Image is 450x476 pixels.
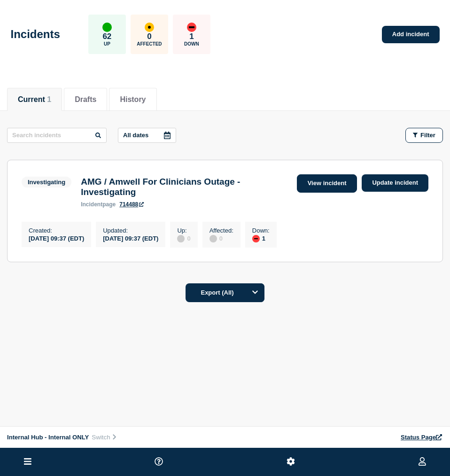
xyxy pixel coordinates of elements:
span: Investigating [22,177,71,187]
div: disabled [209,235,217,242]
div: 0 [177,234,190,242]
p: Up [104,41,110,47]
div: [DATE] 09:37 (EDT) [103,234,158,242]
span: Filter [420,132,435,139]
p: page [81,201,116,208]
p: Affected : [209,227,233,234]
a: View incident [297,174,357,193]
p: 62 [102,32,111,41]
button: History [120,95,146,104]
p: Created : [29,227,84,234]
p: 0 [147,32,151,41]
div: disabled [177,235,185,242]
div: [DATE] 09:37 (EDT) [29,234,84,242]
button: Options [246,283,264,302]
p: 1 [189,32,194,41]
a: Add incident [382,26,440,43]
div: up [102,23,112,32]
p: Down [184,41,199,47]
button: All dates [118,128,176,143]
span: 1 [47,95,51,103]
p: All dates [123,132,148,139]
p: Updated : [103,227,158,234]
div: 0 [209,234,233,242]
a: Update incident [362,174,428,192]
button: Switch [89,433,120,441]
div: down [252,235,260,242]
button: Drafts [75,95,96,104]
input: Search incidents [7,128,107,143]
span: incident [81,201,102,208]
span: Internal Hub - Internal ONLY [7,434,89,441]
p: Down : [252,227,270,234]
button: Filter [405,128,443,143]
button: Export (All) [186,283,264,302]
p: Up : [177,227,190,234]
a: Status Page [401,434,443,441]
h1: Incidents [11,28,60,41]
div: affected [145,23,154,32]
p: Affected [137,41,162,47]
h3: AMG / Amwell For Clinicians Outage - Investigating [81,177,292,197]
div: 1 [252,234,270,242]
button: Current 1 [18,95,51,104]
div: down [187,23,196,32]
a: 714488 [119,201,144,208]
